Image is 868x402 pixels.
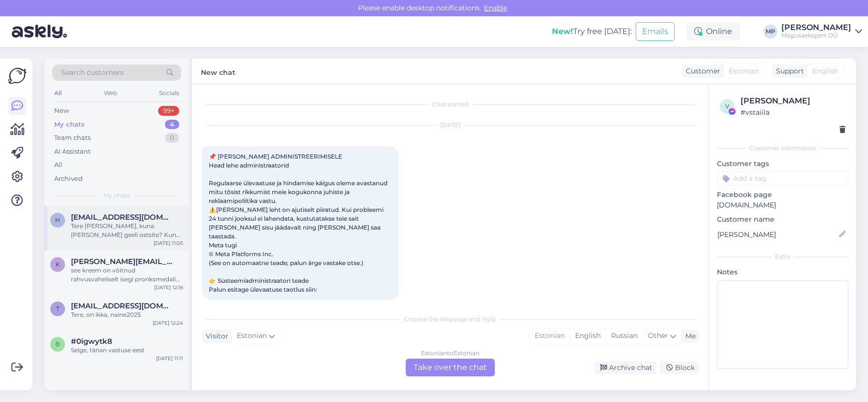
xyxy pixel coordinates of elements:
div: 4 [165,120,179,130]
div: All [52,87,64,100]
div: Tere, on ikka, naine2025 [71,310,183,319]
label: New chat [201,65,235,78]
div: [DATE] 11:11 [156,355,183,362]
div: Estonian [530,329,570,343]
span: My chats [103,191,130,200]
div: 99+ [158,106,179,116]
div: [DATE] 11:05 [154,239,183,247]
a: [PERSON_NAME]Magusaekspert OÜ [781,24,862,39]
span: helivosumets@gmail.com [71,213,173,222]
div: Chat started [202,100,699,109]
div: [DATE] 12:16 [154,284,183,291]
div: Support [772,66,804,76]
div: English [570,329,606,343]
span: English [812,66,838,76]
span: Estonian [729,66,759,76]
div: Customer [682,66,720,76]
p: [DOMAIN_NAME] [717,200,848,210]
div: Archive chat [594,361,656,374]
div: [PERSON_NAME] [781,24,851,32]
div: All [54,160,63,170]
div: Try free [DATE]: [552,26,632,37]
span: k [56,261,60,268]
span: 0 [56,340,60,348]
div: Extra [717,252,848,261]
div: Selge, tänan vastuse eest [71,346,183,355]
span: Enable [481,3,510,12]
div: Take over the chat [406,359,495,376]
input: Add name [717,229,837,240]
div: New [54,106,69,116]
div: AI Assistant [54,147,91,157]
span: karmen.preimann@gmail.com [71,257,173,266]
div: Block [660,361,699,374]
span: #0igwytk8 [71,337,112,346]
p: Facebook page [717,190,848,200]
div: Magusaekspert OÜ [781,32,851,39]
div: Team chats [54,133,91,143]
div: [DATE] 12:24 [153,319,183,327]
div: Customer information [717,144,848,153]
div: [DATE] [202,121,699,130]
span: Estonian [237,331,267,341]
p: Customer name [717,214,848,225]
div: My chats [54,120,85,130]
div: Russian [606,329,643,343]
span: t [56,305,60,312]
div: [PERSON_NAME] [740,95,845,107]
div: Visitor [202,331,228,341]
div: Estonian to Estonian [421,349,480,358]
div: Socials [157,87,181,100]
img: Askly Logo [8,67,27,85]
span: Other [648,331,668,340]
span: v [725,102,729,110]
div: see kreem on võitnud rahvusvaheliselt isegi pronksmedali niisutavate kreemide kategoorias [PERSON... [71,266,183,284]
div: Online [686,23,740,40]
div: MP [764,25,777,38]
b: New! [552,27,573,36]
span: h [55,216,60,224]
div: Web [102,87,119,100]
p: Customer tags [717,159,848,169]
button: Emails [636,22,675,41]
div: Archived [54,174,83,184]
div: Choose the language and reply [202,315,699,324]
div: # vstaiila [740,107,845,118]
span: 📌 [PERSON_NAME] ADMINISTREERIMISELE Head lehe administraatorid Regulaarse ülevaatuse ja hindamise... [209,153,389,293]
div: Me [681,331,696,341]
div: Tere [PERSON_NAME], kuna [PERSON_NAME] geeli ostsite? Kuna tegemist on loodusliku geeliga 97% ja ... [71,222,183,239]
span: Search customers [61,67,124,78]
span: tiinamartsoo@yahoo.com [71,301,173,310]
p: Notes [717,267,848,277]
div: 0 [165,133,179,143]
input: Add a tag [717,171,848,186]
